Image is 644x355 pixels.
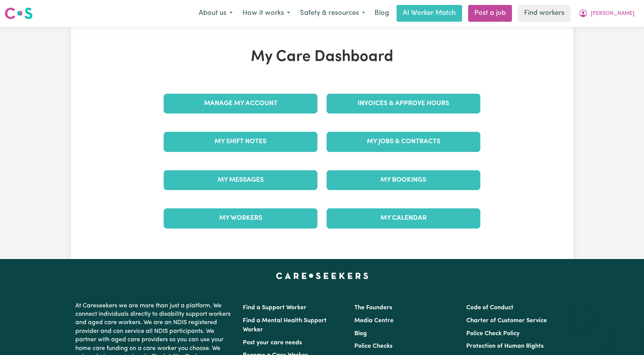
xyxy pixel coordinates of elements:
img: Careseekers logo [5,6,33,20]
h1: My Care Dashboard [159,48,485,66]
iframe: Button to launch messaging window [614,325,638,349]
a: Post your care needs [243,340,302,346]
a: Media Centre [354,318,394,324]
a: My Calendar [327,208,480,228]
button: About us [194,5,238,21]
a: Charter of Customer Service [466,318,547,324]
a: Code of Conduct [466,305,513,311]
a: Find a Mental Health Support Worker [243,318,327,333]
a: Find workers [518,5,571,22]
a: My Workers [164,208,317,228]
a: AI Worker Match [397,5,462,22]
a: Post a job [468,5,512,22]
a: Police Checks [354,343,392,349]
iframe: Close message [574,306,589,321]
a: Manage My Account [164,94,317,114]
a: The Founders [354,305,392,311]
button: Safety & resources [295,5,370,21]
a: Find a Support Worker [243,305,306,311]
a: Careseekers home page [276,273,368,279]
a: Blog [354,331,367,337]
a: Police Check Policy [466,331,520,337]
button: How it works [238,5,295,21]
a: Invoices & Approve Hours [327,94,480,114]
a: Protection of Human Rights [466,343,544,349]
span: [PERSON_NAME] [591,10,634,18]
a: My Shift Notes [164,132,317,152]
a: Careseekers logo [5,5,33,22]
a: My Bookings [327,170,480,190]
a: My Messages [164,170,317,190]
a: My Jobs & Contracts [327,132,480,152]
a: Blog [370,5,394,22]
button: My Account [574,5,639,21]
